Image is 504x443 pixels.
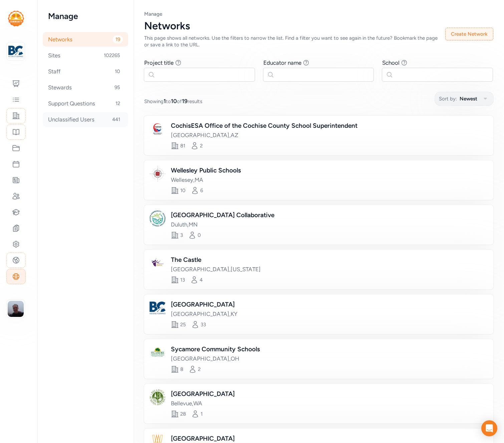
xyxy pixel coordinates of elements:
[150,210,166,227] img: Logo
[43,80,128,95] div: Stewards
[171,389,235,399] div: [GEOGRAPHIC_DATA]
[43,64,128,79] div: Staff
[435,92,494,106] button: Sort by:Newest
[144,11,162,17] a: Manage
[460,95,477,103] span: Newest
[150,255,166,271] img: Logo
[382,59,400,67] div: School
[144,97,202,105] span: Showing to of results
[171,310,237,318] div: [GEOGRAPHIC_DATA] , KY
[180,366,183,373] div: 8
[112,67,123,75] span: 10
[144,20,445,32] div: Networks
[113,99,123,107] span: 12
[180,277,185,283] div: 13
[171,210,274,220] div: [GEOGRAPHIC_DATA] Collaborative
[171,121,357,130] div: CochisESA Office of the Cochise County School Superintendent
[144,35,443,48] div: This page shows all networks. Use the filters to narrow the list. Find a filter you want to see a...
[43,48,128,63] div: Sites
[180,321,186,328] div: 25
[8,11,24,26] img: logo
[150,166,166,182] img: Logo
[180,187,186,194] div: 10
[201,321,206,328] div: 33
[48,11,123,21] h2: Manage
[150,389,166,405] img: Logo
[150,345,166,361] img: Logo
[171,345,260,354] div: Sycamore Community Schools
[263,59,301,67] div: Educator name
[171,131,357,139] div: [GEOGRAPHIC_DATA] , AZ
[101,51,123,59] span: 102265
[150,300,166,316] img: Logo
[180,232,183,239] div: 3
[198,232,201,239] div: 0
[43,32,128,47] div: Networks
[201,411,203,417] div: 1
[43,96,128,111] div: Support Questions
[171,300,237,309] div: [GEOGRAPHIC_DATA]
[171,166,241,175] div: Wellesley Public Schools
[200,142,203,149] div: 2
[481,420,497,436] div: Open Intercom Messenger
[43,112,128,127] div: Unclassified Users
[150,121,166,137] img: Logo
[8,44,23,59] img: logo
[171,98,177,104] span: 10
[109,115,123,123] span: 441
[200,277,203,283] div: 4
[164,98,166,104] span: 1
[171,265,261,273] div: [GEOGRAPHIC_DATA] , [US_STATE]
[171,355,260,363] div: [GEOGRAPHIC_DATA] , OH
[182,98,188,104] span: 19
[180,142,185,149] div: 81
[445,28,493,40] button: Create Network
[144,11,493,17] nav: Breadcrumb
[171,220,274,229] div: Duluth , MN
[171,176,241,184] div: Wellesey , MA
[180,411,186,417] div: 28
[198,366,201,373] div: 2
[171,255,261,265] div: The Castle
[112,83,123,91] span: 95
[113,35,123,43] span: 19
[171,399,235,407] div: Bellevue , WA
[200,187,203,194] div: 6
[439,95,457,103] span: Sort by:
[144,59,174,67] div: Project title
